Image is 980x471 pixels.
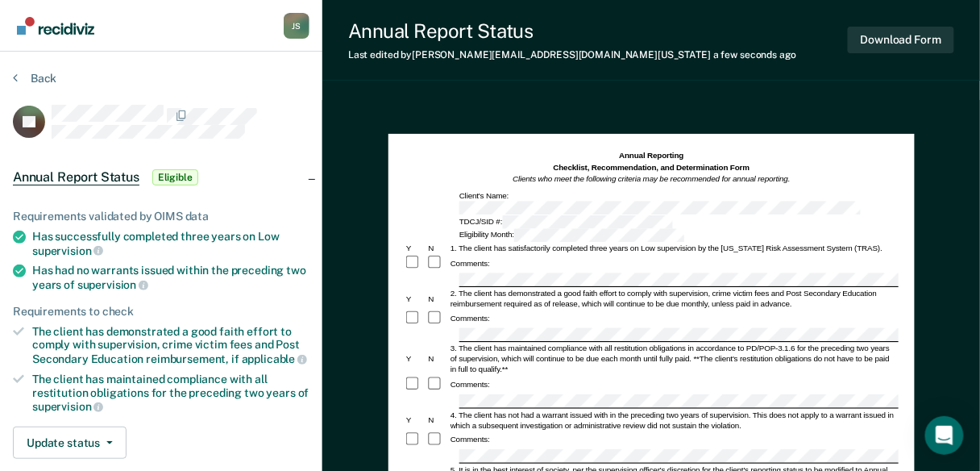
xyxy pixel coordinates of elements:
[713,49,796,60] span: a few seconds ago
[32,325,309,366] div: The client has demonstrated a good faith effort to comply with supervision, crime victim fees and...
[426,294,448,304] div: N
[448,314,491,324] div: Comments:
[13,305,309,319] div: Requirements to check
[925,416,964,455] div: Open Intercom Messenger
[404,294,426,304] div: Y
[32,244,103,257] span: supervision
[513,175,791,184] em: Clients who meet the following criteria may be recommended for annual reporting.
[284,13,309,39] div: J S
[284,13,309,39] button: Profile dropdown button
[457,229,686,243] div: Eligibility Month:
[348,19,796,43] div: Annual Report Status
[448,344,898,376] div: 3. The client has maintained compliance with all restitution obligations in accordance to PD/POP-...
[448,244,898,254] div: 1. The client has satisfactorily completed three years on Low supervision by the [US_STATE] Risk ...
[448,435,491,445] div: Comments:
[457,190,898,215] div: Client's Name:
[13,71,56,85] button: Back
[404,244,426,254] div: Y
[426,244,448,254] div: N
[32,264,309,291] div: Has had no warrants issued within the preceding two years of
[448,410,898,431] div: 4. The client has not had a warrant issued with in the preceding two years of supervision. This d...
[13,169,139,185] span: Annual Report Status
[17,17,94,35] img: Recidiviz
[77,278,148,291] span: supervision
[32,373,309,414] div: The client has maintained compliance with all restitution obligations for the preceding two years of
[32,230,309,257] div: Has successfully completed three years on Low
[457,215,674,229] div: TDCJ/SID #:
[404,415,426,425] div: Y
[848,27,954,53] button: Download Form
[13,427,127,459] button: Update status
[426,415,448,425] div: N
[426,354,448,365] div: N
[404,354,426,365] div: Y
[619,151,683,160] strong: Annual Reporting
[32,400,103,413] span: supervision
[553,163,750,172] strong: Checklist, Recommendation, and Determination Form
[13,210,309,223] div: Requirements validated by OIMS data
[448,258,491,269] div: Comments:
[448,380,491,390] div: Comments:
[448,288,898,309] div: 2. The client has demonstrated a good faith effort to comply with supervision, crime victim fees ...
[152,169,198,185] span: Eligible
[242,352,307,365] span: applicable
[348,49,796,60] div: Last edited by [PERSON_NAME][EMAIL_ADDRESS][DOMAIN_NAME][US_STATE]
